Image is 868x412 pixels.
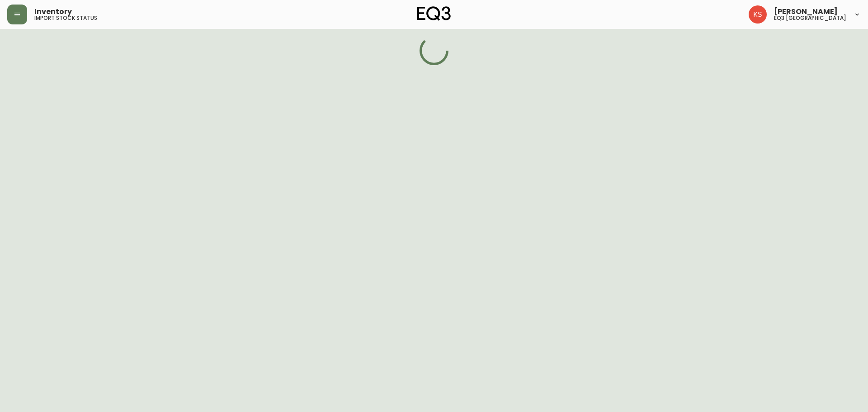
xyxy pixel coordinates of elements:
img: logo [417,6,451,21]
h5: eq3 [GEOGRAPHIC_DATA] [774,15,846,21]
span: [PERSON_NAME] [774,8,838,15]
span: Inventory [34,8,72,15]
h5: import stock status [34,15,97,21]
img: e2d2a50d62d185d4f6f97e5250e9c2c6 [749,5,767,24]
